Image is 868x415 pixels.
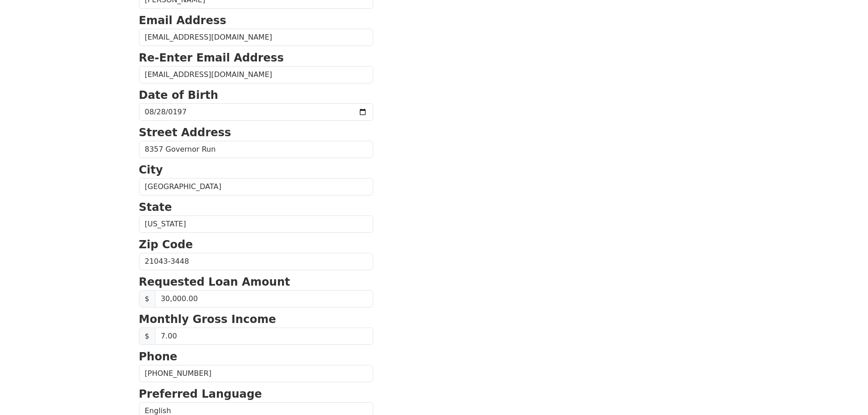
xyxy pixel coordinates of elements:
strong: State [139,201,172,214]
strong: Phone [139,350,178,363]
input: Re-Enter Email Address [139,66,373,83]
p: Monthly Gross Income [139,311,373,328]
input: Zip Code [139,253,373,270]
input: Phone [139,365,373,382]
input: Email Address [139,29,373,46]
strong: Re-Enter Email Address [139,51,284,64]
input: City [139,178,373,195]
strong: Requested Loan Amount [139,276,290,288]
span: $ [139,290,155,307]
input: Street Address [139,141,373,158]
strong: Zip Code [139,238,193,251]
strong: City [139,164,163,176]
strong: Street Address [139,126,231,139]
span: $ [139,328,155,345]
strong: Email Address [139,14,226,27]
input: Requested Loan Amount [155,290,373,307]
strong: Preferred Language [139,388,262,400]
input: Monthly Gross Income [155,328,373,345]
strong: Date of Birth [139,89,218,102]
